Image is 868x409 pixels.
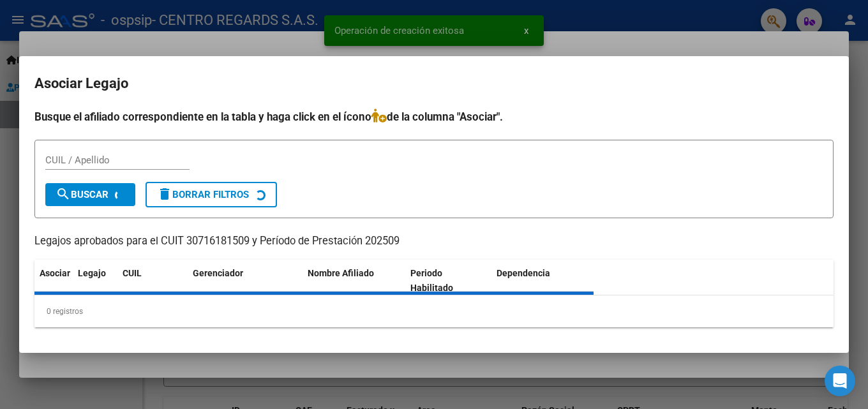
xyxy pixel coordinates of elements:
[157,186,172,202] mat-icon: delete
[78,268,106,278] span: Legajo
[45,183,135,206] button: Buscar
[34,108,834,125] h4: Busque el afiliado correspondiente en la tabla y haga click en el ícono de la columna "Asociar".
[34,234,834,249] p: Legajos aprobados para el CUIT 30716181509 y Período de Prestación 202509
[40,268,70,278] span: Asociar
[34,71,834,96] h2: Asociar Legajo
[34,260,73,302] datatable-header-cell: Asociar
[410,268,453,293] span: Periodo Habilitado
[157,189,249,200] span: Borrar Filtros
[56,189,108,200] span: Buscar
[825,366,855,396] div: Open Intercom Messenger
[34,295,834,327] div: 0 registros
[405,260,491,302] datatable-header-cell: Periodo Habilitado
[73,260,117,302] datatable-header-cell: Legajo
[117,260,188,302] datatable-header-cell: CUIL
[146,182,277,207] button: Borrar Filtros
[193,268,243,278] span: Gerenciador
[308,268,374,278] span: Nombre Afiliado
[123,268,142,278] span: CUIL
[56,186,71,202] mat-icon: search
[491,260,594,302] datatable-header-cell: Dependencia
[188,260,303,302] datatable-header-cell: Gerenciador
[303,260,405,302] datatable-header-cell: Nombre Afiliado
[497,268,550,278] span: Dependencia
